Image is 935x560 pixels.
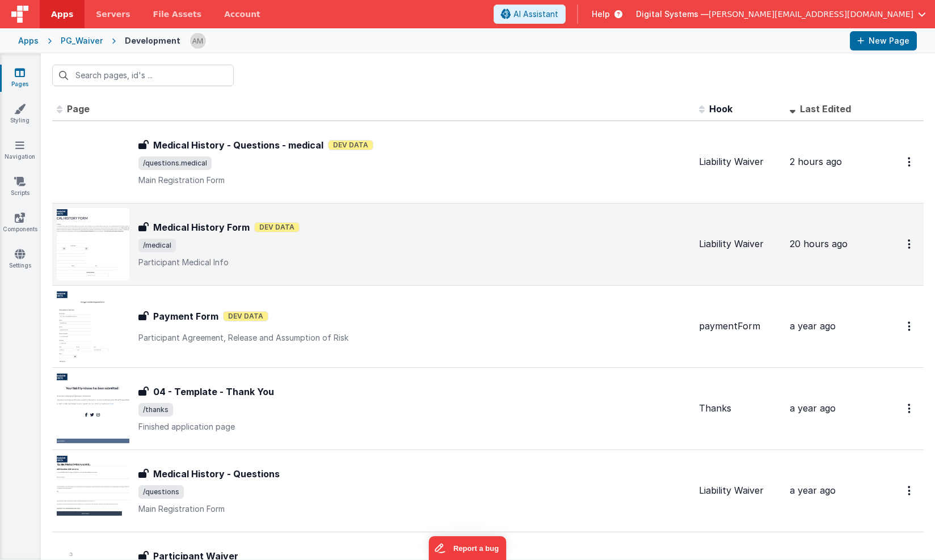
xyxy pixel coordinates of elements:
span: Dev Data [328,140,373,150]
button: Options [901,479,919,502]
button: Options [901,232,919,256]
h3: Medical History Form [153,220,250,234]
span: 2 hours ago [790,156,842,167]
span: /questions [138,485,184,499]
span: Servers [96,9,130,20]
p: Main Registration Form [138,175,690,186]
span: Last Edited [800,103,851,114]
span: /thanks [138,403,173,417]
button: AI Assistant [494,5,566,24]
div: Liability Waiver [699,155,781,168]
iframe: Marker.io feedback button [429,536,507,560]
span: 20 hours ago [790,238,848,249]
div: PG_Waiver [61,35,103,46]
span: Hook [709,103,732,114]
span: Dev Data [223,311,268,321]
span: a year ago [790,485,836,496]
button: Options [901,150,919,173]
span: a year ago [790,320,836,332]
span: /questions.medical [138,156,212,170]
div: Apps [18,35,39,46]
button: Digital Systems — [PERSON_NAME][EMAIL_ADDRESS][DOMAIN_NAME] [636,9,926,20]
span: Help [592,9,610,20]
p: Participant Medical Info [138,257,690,268]
span: Digital Systems — [636,9,709,20]
button: Options [901,397,919,420]
h3: Payment Form [153,309,218,323]
div: Liability Waiver [699,484,781,497]
button: New Page [850,31,917,50]
input: Search pages, id's ... [52,65,234,86]
div: Liability Waiver [699,237,781,251]
span: a year ago [790,402,836,414]
h3: 04 - Template - Thank You [153,385,274,398]
span: Page [67,103,90,114]
h3: Medical History - Questions - medical [153,138,323,152]
span: AI Assistant [513,9,558,20]
button: Options [901,315,919,338]
img: 82e8a68be27a4fca029c885efbeca2a8 [190,33,206,49]
div: Development [125,35,180,46]
span: /medical [138,239,176,252]
p: Main Registration Form [138,503,690,515]
p: Finished application page [138,421,690,432]
div: paymentForm [699,320,781,333]
p: Participant Agreement, Release and Assumption of Risk [138,332,690,343]
h3: Medical History - Questions [153,467,280,481]
span: Dev Data [254,222,300,232]
span: File Assets [153,9,202,20]
span: [PERSON_NAME][EMAIL_ADDRESS][DOMAIN_NAME] [709,9,913,20]
span: Apps [51,9,73,20]
div: Thanks [699,402,781,415]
